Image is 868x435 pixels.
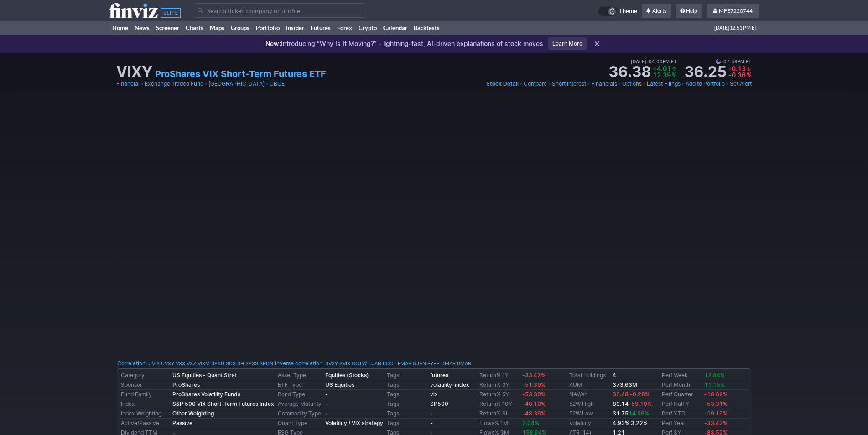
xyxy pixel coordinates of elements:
span: • [204,79,208,88]
td: Volatility [567,419,611,428]
a: Latest Filings [647,79,681,88]
a: OCTW [352,359,367,368]
td: Return% 3Y [478,380,520,390]
span: -19.19% [704,410,728,417]
td: Bond Type [276,390,323,399]
b: 31.75 [613,410,649,417]
a: SDS [226,359,236,368]
a: UJAN [368,359,381,368]
a: MFE7220744 [707,4,759,18]
b: 373.63M [613,381,637,388]
span: -0.13 [728,65,746,72]
a: Options [622,79,642,88]
span: [DATE] 12:51 PM ET [714,21,757,35]
a: UVXY [161,359,174,368]
td: Index [119,399,171,409]
a: VXZ [187,359,196,368]
a: Alerts [642,4,671,18]
a: Stock Detail [486,79,519,88]
span: • [618,79,621,88]
a: DMAR [441,359,456,368]
b: - [430,410,433,417]
td: Perf Year [660,419,702,428]
b: ProShares [172,381,200,388]
a: BOCT [383,359,396,368]
b: Volatility / VIX strategy [325,420,383,426]
td: Perf Month [660,380,702,390]
span: Theme [619,6,637,16]
a: Inverse correlation [275,360,322,367]
td: Flows% 1M [478,419,520,428]
td: Tags [385,399,428,409]
a: Backtests [411,21,443,35]
span: • [681,79,685,88]
span: 12.84% [704,372,725,379]
span: +4.01 [653,65,671,72]
span: -48.36% [522,410,546,417]
b: - [325,391,328,398]
span: • [520,79,523,88]
div: | : [273,359,471,368]
td: Return% 1Y [478,371,520,380]
b: ProShares Volatility Funds [172,391,240,398]
b: Passive [172,420,192,426]
a: Add to Portfolio [686,79,725,88]
b: US Equities [325,381,354,388]
span: -33.42% [704,420,728,426]
b: vix [430,391,438,398]
td: Total Holdings [567,371,611,380]
td: Active/Passive [119,419,171,428]
td: Tags [385,409,428,419]
span: -53.31% [704,400,728,407]
p: Introducing “Why Is It Moving?” - lightning-fast, AI-driven explanations of stock moves [265,39,543,48]
td: Fund Family [119,390,171,399]
a: Futures [307,21,334,35]
a: SPDN [260,359,273,368]
span: -0.36 [728,71,746,79]
td: AUM [567,380,611,390]
span: New: [265,40,281,47]
span: % [671,71,676,79]
td: Commodity Type [276,409,323,419]
a: Forex [334,21,355,35]
td: Perf Week [660,371,702,380]
span: -51.39% [522,381,546,388]
span: • [721,57,723,66]
td: Sponsor [119,380,171,390]
a: Exchange Traded Fund [145,79,203,88]
a: SVXY [325,359,338,368]
span: 12.39 [653,71,671,79]
span: Latest Filings [647,80,681,87]
a: Correlation [117,360,146,367]
a: FYEE [427,359,440,368]
span: • [140,79,144,88]
a: Set Alert [730,79,752,88]
a: Learn More [548,37,587,50]
span: • [548,79,551,88]
a: volatility-index [430,381,469,388]
b: S&P 500 VIX Short-Term Futures Index [172,400,274,407]
td: Category [119,371,171,380]
span: MFE7220744 [719,7,753,14]
a: CBOE [270,79,285,88]
strong: 36.38 [608,65,651,79]
span: • [726,79,729,88]
a: BMAR [457,359,471,368]
td: NAV/sh [567,390,611,399]
span: 14.56% [629,410,649,417]
a: futures [430,372,448,379]
span: -59.19% [629,400,652,407]
a: [GEOGRAPHIC_DATA] [208,79,265,88]
a: UVIX [148,359,160,368]
td: Tags [385,371,428,380]
td: Quant Type [276,419,323,428]
strong: 36.25 [684,65,727,79]
h1: VIXY [116,65,152,79]
span: 36.48 [613,391,629,398]
a: Home [109,21,131,35]
a: SPXS [245,359,258,368]
td: Tags [385,380,428,390]
span: • [646,57,649,66]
